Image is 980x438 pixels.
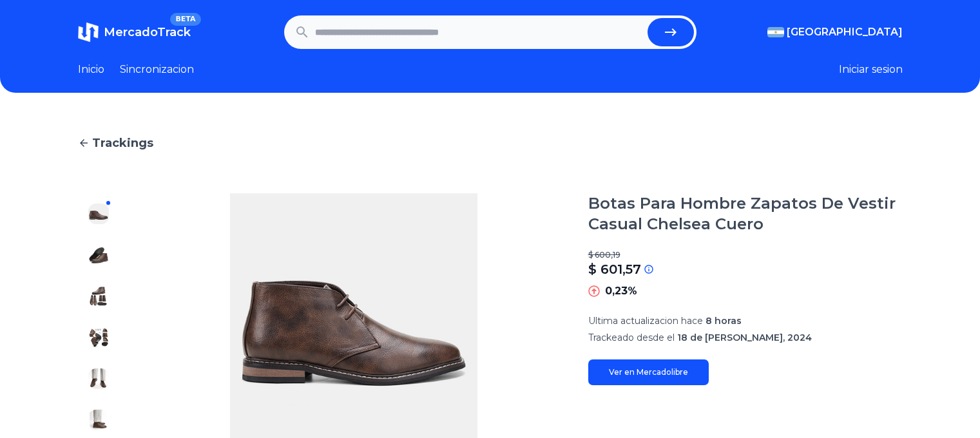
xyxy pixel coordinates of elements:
img: MercadoTrack [78,22,99,43]
img: Argentina [767,27,784,37]
img: Botas Para Hombre Zapatos De Vestir Casual Chelsea Cuero [88,368,109,389]
span: BETA [170,13,200,26]
button: [GEOGRAPHIC_DATA] [767,24,903,40]
span: Trackings [92,134,153,152]
a: Inicio [78,62,104,77]
h1: Botas Para Hombre Zapatos De Vestir Casual Chelsea Cuero [588,193,903,234]
img: Botas Para Hombre Zapatos De Vestir Casual Chelsea Cuero [88,410,109,430]
p: $ 600,19 [588,250,903,260]
span: Ultima actualizacion hace [588,315,703,327]
button: Iniciar sesion [839,62,903,77]
p: $ 601,57 [588,260,641,278]
a: Trackings [78,134,903,152]
img: Botas Para Hombre Zapatos De Vestir Casual Chelsea Cuero [88,286,109,307]
a: Ver en Mercadolibre [588,359,709,385]
img: Botas Para Hombre Zapatos De Vestir Casual Chelsea Cuero [88,327,109,348]
span: MercadoTrack [104,25,191,39]
a: Sincronizacion [120,62,194,77]
img: Botas Para Hombre Zapatos De Vestir Casual Chelsea Cuero [88,245,109,265]
span: Trackeado desde el [588,332,675,343]
span: [GEOGRAPHIC_DATA] [787,24,903,40]
img: Botas Para Hombre Zapatos De Vestir Casual Chelsea Cuero [88,204,109,224]
span: 18 de [PERSON_NAME], 2024 [677,332,812,343]
span: 8 horas [706,315,742,327]
a: MercadoTrackBETA [78,22,191,43]
p: 0,23% [605,283,637,299]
